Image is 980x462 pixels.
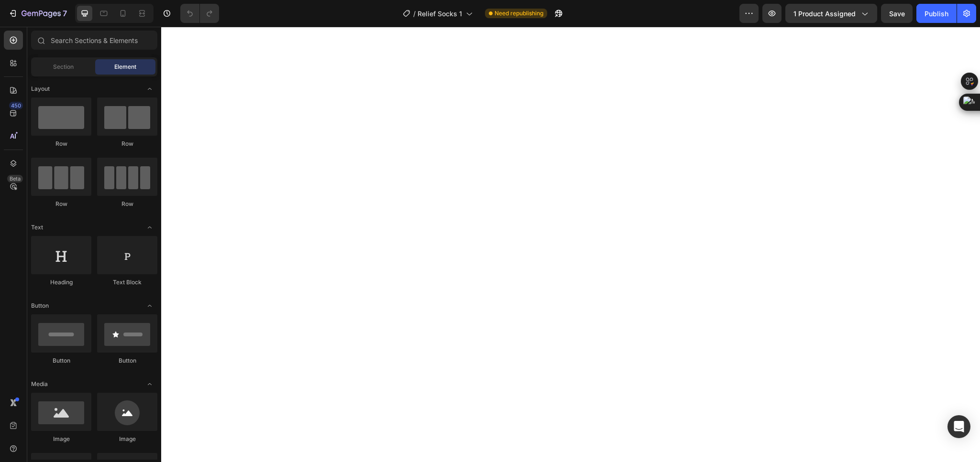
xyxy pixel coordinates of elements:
[114,63,136,71] span: Element
[916,4,957,23] button: Publish
[161,27,980,462] iframe: Design area
[889,10,905,18] span: Save
[418,9,462,19] span: Relief Socks 1
[142,81,157,97] span: Toggle open
[31,223,43,232] span: Text
[142,220,157,235] span: Toggle open
[97,200,157,208] div: Row
[31,31,157,50] input: Search Sections & Elements
[31,356,91,365] div: Button
[97,140,157,148] div: Row
[31,140,91,148] div: Row
[881,4,913,23] button: Save
[31,435,91,443] div: Image
[7,175,23,183] div: Beta
[31,278,91,287] div: Heading
[31,85,50,93] span: Layout
[4,4,71,23] button: 7
[495,9,543,18] span: Need republishing
[413,9,416,19] span: /
[142,298,157,313] span: Toggle open
[180,4,219,23] div: Undo/Redo
[142,376,157,392] span: Toggle open
[785,4,877,23] button: 1 product assigned
[31,200,91,208] div: Row
[31,301,49,310] span: Button
[947,415,970,438] div: Open Intercom Messenger
[97,435,157,443] div: Image
[97,278,157,287] div: Text Block
[53,63,74,71] span: Section
[793,9,856,19] span: 1 product assigned
[63,8,67,19] p: 7
[925,9,948,19] div: Publish
[97,356,157,365] div: Button
[9,102,23,109] div: 450
[31,380,48,388] span: Media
